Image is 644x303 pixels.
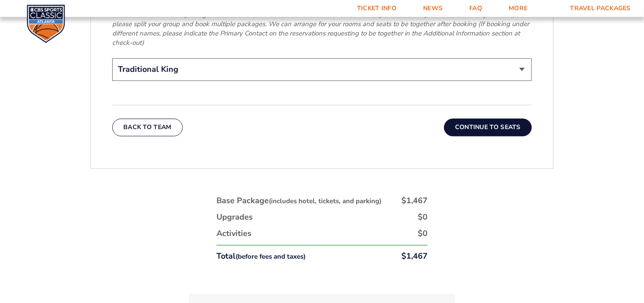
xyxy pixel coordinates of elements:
[418,228,428,239] div: $0
[401,195,428,206] div: $1,467
[444,118,532,136] button: Continue To Seats
[216,212,253,223] div: Upgrades
[401,251,428,262] div: $1,467
[216,195,381,206] div: Base Package
[216,251,306,262] div: Total
[269,197,381,205] small: (includes hotel, tickets, and parking)
[27,4,65,43] img: CBS Sports Classic
[216,228,251,239] div: Activities
[236,252,306,261] small: (before fees and taxes)
[112,10,529,47] em: Please note: each travel package includes one hotel room/suite for the total number of People sel...
[112,118,183,136] button: Back To Team
[418,212,428,223] div: $0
